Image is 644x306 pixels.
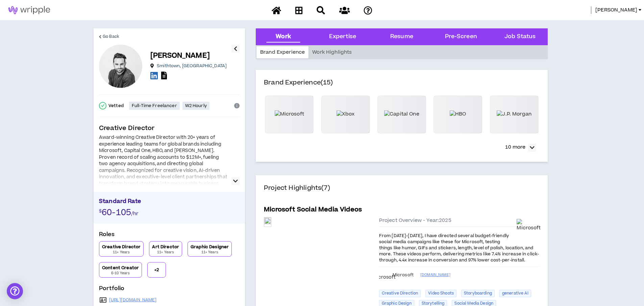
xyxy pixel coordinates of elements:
[505,144,525,151] p: 10 more
[154,267,159,273] p: + 2
[499,290,531,297] span: generative AI
[99,284,240,295] p: Portfolio
[276,32,291,41] div: Work
[329,32,356,41] div: Expertise
[99,124,240,133] p: Creative Director
[445,32,477,41] div: Pre-Screen
[264,183,540,201] h4: Project Highlights (7)
[109,297,157,303] a: [URL][DOMAIN_NAME]
[99,197,240,207] p: Standard Rate
[264,205,362,214] h5: Microsoft Social Media Videos
[185,103,207,108] p: W2 Hourly
[102,244,141,250] p: Creative Director
[150,51,210,60] p: [PERSON_NAME]
[157,250,174,255] p: 11+ Years
[461,290,495,297] span: Storyboarding
[131,210,138,217] span: /hr
[420,272,540,278] a: [DOMAIN_NAME]
[264,78,540,96] h4: Brand Experience (15)
[595,6,637,14] span: [PERSON_NAME]
[191,244,229,250] p: Graphic Designer
[201,250,218,255] p: 11+ Years
[99,102,106,109] span: check-circle
[379,233,539,263] span: From [DATE]-[DATE], I have directed several budget-friendly social media campaigns like these for...
[99,208,102,214] span: $
[147,262,166,278] button: +2
[450,110,466,118] img: HBO
[99,28,119,45] a: Go Back
[256,46,308,58] div: Brand Experience
[373,269,396,281] img: Microsoft
[99,230,240,241] p: Roles
[132,103,177,108] p: Full-Time Freelancer
[102,207,131,219] span: 60-105
[108,103,124,108] p: Vetted
[103,33,119,40] span: Go Back
[99,45,142,88] div: Chris H.
[152,244,179,250] p: Art Director
[504,32,536,41] div: Job Status
[393,272,414,278] span: Microsoft
[502,142,540,154] button: 10 more
[99,134,227,194] div: Award-winning Creative Director with 20+ years of experience leading teams for global brands incl...
[111,271,130,276] p: 6-10 Years
[373,269,396,281] div: Microsoft microsoft.com
[337,110,355,118] img: Xbox
[517,219,541,232] img: Microsoft
[384,110,419,118] img: Capital One
[390,32,413,41] div: Resume
[379,290,421,297] span: Creative Direction
[275,110,304,118] img: Microsoft
[157,63,227,69] p: Smithtown , [GEOGRAPHIC_DATA]
[425,290,456,297] span: Video Shoots
[7,283,23,299] div: Open Intercom Messenger
[234,103,240,108] span: info-circle
[379,217,451,224] span: Project Overview - Year: 2025
[497,110,531,118] img: J.P. Morgan
[308,46,355,58] div: Work Highlights
[113,250,130,255] p: 11+ Years
[102,265,139,271] p: Content Creator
